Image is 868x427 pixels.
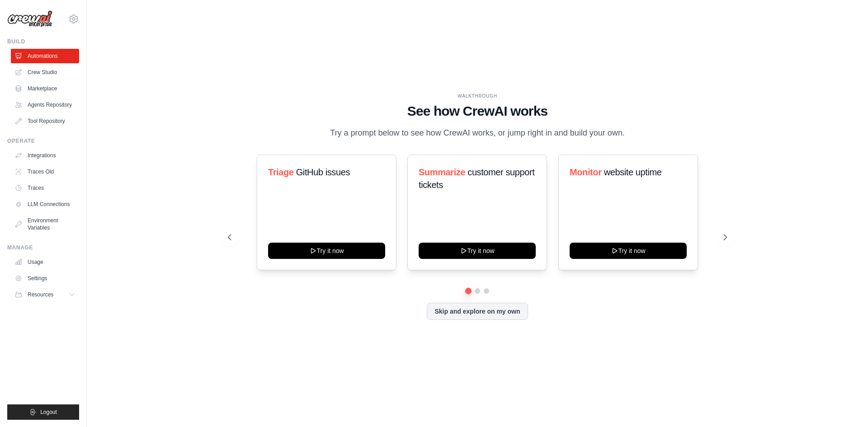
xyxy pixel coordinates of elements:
[11,213,79,235] a: Environment Variables
[228,103,727,119] h1: See how CrewAI works
[7,38,79,45] div: Build
[11,255,79,269] a: Usage
[11,164,79,179] a: Traces Old
[11,114,79,128] a: Tool Repository
[11,65,79,80] a: Crew Studio
[419,167,534,190] span: customer support tickets
[570,243,687,259] button: Try it now
[7,137,79,145] div: Operate
[268,243,385,259] button: Try it now
[325,127,629,140] p: Try a prompt below to see how CrewAI works, or jump right in and build your own.
[11,287,79,302] button: Resources
[419,167,465,177] span: Summarize
[427,303,528,320] button: Skip and explore on my own
[40,408,57,416] span: Logout
[604,167,661,177] span: website uptime
[823,384,868,427] iframe: Chat Widget
[228,93,727,99] div: WALKTHROUGH
[296,167,350,177] span: GitHub issues
[11,98,79,112] a: Agents Repository
[28,291,53,298] span: Resources
[7,244,79,251] div: Manage
[11,197,79,211] a: LLM Connections
[570,167,602,177] span: Monitor
[268,167,294,177] span: Triage
[11,148,79,163] a: Integrations
[7,10,52,28] img: Logo
[419,243,536,259] button: Try it now
[11,181,79,195] a: Traces
[7,404,79,420] button: Logout
[11,81,79,96] a: Marketplace
[11,271,79,286] a: Settings
[11,49,79,63] a: Automations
